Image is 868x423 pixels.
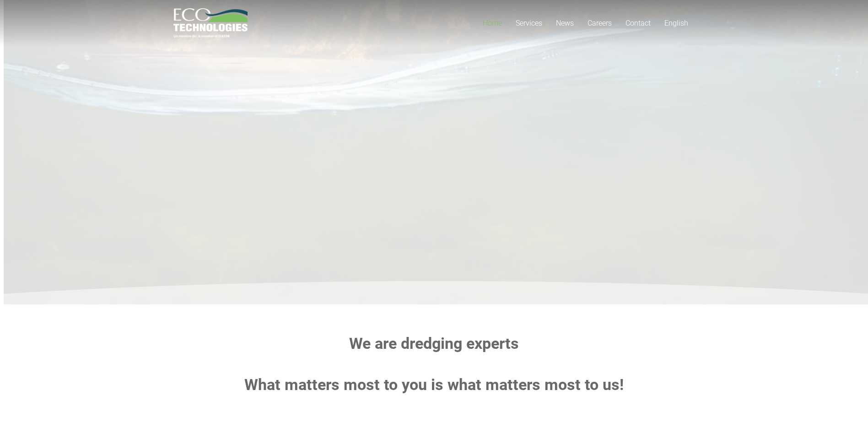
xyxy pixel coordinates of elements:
rs-layer: Protect [253,173,446,214]
span: News [556,19,574,27]
span: English [664,19,688,27]
span: Services [516,19,542,27]
span: Careers [588,19,612,27]
span: Home [483,19,502,27]
rs-layer: Natural resources. Project timelines. Professional relationships. [295,154,583,163]
strong: We are dredging experts [349,334,519,352]
rs-layer: Most [502,173,625,214]
span: Contact [625,19,651,27]
rs-layer: what [447,173,498,196]
a: logo_EcoTech_ASDR_RGB [173,8,248,38]
rs-layer: matters [446,190,500,214]
strong: What matters most to you is what matters most to us! [244,375,624,394]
